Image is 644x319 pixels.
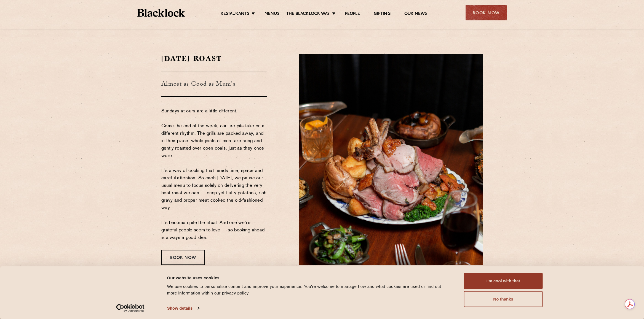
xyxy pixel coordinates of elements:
a: Gifting [374,11,390,17]
a: The Blacklock Way [286,11,330,17]
h3: Almost as Good as Mum's [161,72,267,97]
div: Our website uses cookies [167,274,451,281]
button: No thanks [464,291,543,307]
a: Our News [404,11,427,17]
img: Blacklock-1893-scaled.jpg [299,54,483,265]
a: People [345,11,360,17]
button: I'm cool with that [464,273,543,289]
a: Usercentrics Cookiebot - opens in a new window [106,304,154,312]
a: Restaurants [221,11,249,17]
div: Book Now [466,5,507,20]
div: Book Now [161,250,205,265]
h2: [DATE] Roast [161,54,267,63]
img: BL_Textured_Logo-footer-cropped.svg [137,9,185,17]
p: Sundays at ours are a little different. Come the end of the week, our fire pits take on a differe... [161,108,267,242]
div: We use cookies to personalise content and improve your experience. You're welcome to manage how a... [167,283,451,296]
a: Menus [264,11,279,17]
a: Show details [167,304,199,312]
